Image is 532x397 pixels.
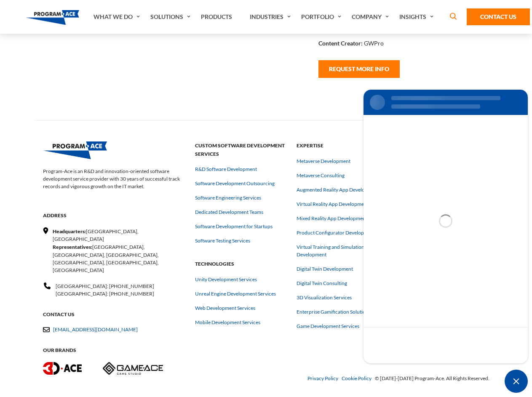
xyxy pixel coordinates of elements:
[195,260,286,268] strong: Technologies
[195,223,273,230] a: Software Development for Startups
[297,172,345,179] a: Metaverse Consulting
[56,283,154,289] span: [GEOGRAPHIC_DATA]: [PHONE_NUMBER]
[342,375,372,382] a: Cookie Policy
[195,194,261,202] a: Software Engineering Services
[297,308,371,316] a: Enterprise Gamification Solutions
[195,141,286,158] strong: Custom Software Development Services
[297,142,388,149] a: Expertise
[53,243,92,251] strong: Representatives:
[467,8,530,25] a: Contact Us
[361,88,530,365] iframe: SalesIQ Chat Window
[43,211,185,220] strong: Address
[53,227,86,236] strong: Headquarters:
[43,362,82,375] img: 3D-Ace
[297,215,367,222] a: Mixed Reality App Development
[103,362,163,375] img: Game-Ace
[297,322,359,330] a: Game Development Services
[195,180,275,187] a: Software Development Outsourcing
[195,237,250,245] a: Software Testing Services
[56,290,154,297] span: [GEOGRAPHIC_DATA]: [PHONE_NUMBER]
[505,370,528,393] div: Chat Widget
[297,280,347,287] a: Digital Twin Consulting
[297,243,388,258] a: Virtual Training and Simulation Development
[297,200,369,208] a: Virtual Reality App Development
[505,370,528,393] span: Minimize live chat window
[53,326,138,333] a: [EMAIL_ADDRESS][DOMAIN_NAME]
[43,141,107,159] img: Program-Ace
[195,304,255,312] a: Web Development Services
[195,319,260,326] a: Mobile Development Services
[26,10,80,25] img: Program-Ace
[297,141,388,150] strong: Expertise
[297,186,379,194] a: Augmented Reality App Development
[195,165,257,173] a: R&D Software Development
[195,208,263,216] a: Dedicated Development Teams
[297,294,352,301] a: 3D Visualization Services
[297,229,375,237] a: Product Configurator Development
[53,243,185,274] div: [GEOGRAPHIC_DATA], [GEOGRAPHIC_DATA], [GEOGRAPHIC_DATA], [GEOGRAPHIC_DATA], [GEOGRAPHIC_DATA], [G...
[375,375,489,382] span: © [DATE]-[DATE] Program-Ace. All Rights Reserved.
[43,310,185,319] strong: Contact US
[53,227,185,243] div: [GEOGRAPHIC_DATA], [GEOGRAPHIC_DATA]
[297,265,353,273] a: Digital Twin Development
[195,276,257,283] a: Unity Development Services
[307,375,338,382] a: Privacy Policy
[43,159,185,199] p: Program-Ace is an R&D and innovation-oriented software development service provider with 30 years...
[195,261,286,267] a: Technologies
[297,157,350,165] a: Metaverse Development
[195,290,276,298] a: Unreal Engine Development Services
[43,346,185,354] strong: Our Brands
[318,60,400,78] button: Request More Info
[364,39,384,48] p: GWPro
[195,151,286,157] a: Custom Software Development Services
[318,40,363,47] strong: Content Creator:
